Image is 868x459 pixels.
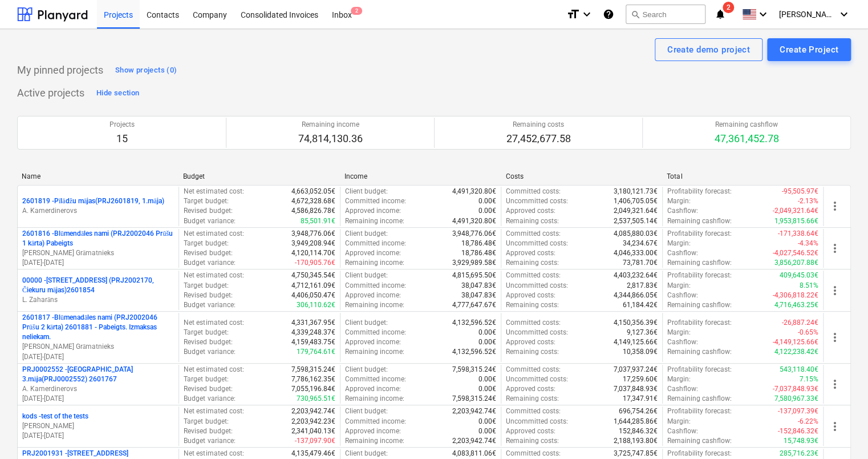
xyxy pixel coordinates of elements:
[291,328,335,337] p: 4,339,248.37€
[667,449,732,458] p: Profitability forecast :
[723,2,734,13] span: 2
[506,384,555,394] p: Approved costs :
[184,271,244,280] p: Net estimated cost :
[506,132,571,146] p: 27,452,677.58
[627,328,658,337] p: 9,127.36€
[667,229,732,239] p: Profitability forecast :
[667,206,698,216] p: Cashflow :
[22,412,174,441] div: kods -test of the tests[PERSON_NAME][DATE]-[DATE]
[506,196,568,206] p: Uncommitted costs :
[623,300,658,310] p: 61,184.42€
[184,258,235,268] p: Budget variance :
[655,38,762,61] button: Create demo project
[773,291,818,300] p: -4,306,818.22€
[773,248,818,258] p: -4,027,546.52€
[345,206,401,216] p: Approved income :
[291,239,335,248] p: 3,949,208.94€
[667,347,732,357] p: Remaining cashflow :
[614,436,658,446] p: 2,188,193.80€
[506,258,559,268] p: Remaining costs :
[291,196,335,206] p: 4,672,328.68€
[667,394,732,404] p: Remaining cashflow :
[478,375,496,384] p: 0.00€
[345,406,388,416] p: Client budget :
[715,120,779,130] p: Remaining cashflow
[667,318,732,328] p: Profitability forecast :
[345,417,406,426] p: Committed income :
[184,365,244,375] p: Net estimated cost :
[184,196,228,206] p: Target budget :
[614,318,658,328] p: 4,150,356.39€
[184,337,232,347] p: Revised budget :
[345,258,404,268] p: Remaining income :
[22,229,174,268] div: 2601816 -Blūmendāles nami (PRJ2002046 Prūšu 1 kārta) Pabeigts[PERSON_NAME] Grāmatnieks[DATE]-[DATE]
[614,417,658,426] p: 1,644,285.86€
[184,426,232,436] p: Revised budget :
[452,347,496,357] p: 4,132,596.52€
[22,172,174,180] div: Name
[667,258,732,268] p: Remaining cashflow :
[614,196,658,206] p: 1,406,705.05€
[345,375,406,384] p: Committed income :
[461,281,496,291] p: 38,047.83€
[291,406,335,416] p: 2,203,942.74€
[452,318,496,328] p: 4,132,596.52€
[184,436,235,446] p: Budget variance :
[774,394,818,404] p: 7,580,967.33€
[667,42,750,57] div: Create demo project
[452,271,496,280] p: 4,815,695.50€
[614,187,658,196] p: 3,180,121.73€
[780,449,818,458] p: 285,716.23€
[667,337,698,347] p: Cashflow :
[505,172,658,180] div: Costs
[291,375,335,384] p: 7,786,162.35€
[623,258,658,268] p: 73,781.70€
[345,196,406,206] p: Committed income :
[184,206,232,216] p: Revised budget :
[614,248,658,258] p: 4,046,333.00€
[779,10,836,19] span: [PERSON_NAME]
[345,291,401,300] p: Approved income :
[109,132,135,146] p: 15
[506,337,555,347] p: Approved costs :
[778,229,818,239] p: -171,338.64€
[291,365,335,375] p: 7,598,315.24€
[22,229,174,248] p: 2601816 - Blūmendāles nami (PRJ2002046 Prūšu 1 kārta) Pabeigts
[506,417,568,426] p: Uncommitted costs :
[452,436,496,446] p: 2,203,942.74€
[345,318,388,328] p: Client budget :
[112,61,180,79] button: Show projects (0)
[452,394,496,404] p: 7,598,315.24€
[345,347,404,357] p: Remaining income :
[506,406,561,416] p: Committed costs :
[295,436,335,446] p: -137,097.90€
[22,313,174,362] div: 2601817 -Blūmenadāles nami (PRJ2002046 Prūšu 2 kārta) 2601881 - Pabeigts. Izmaksas neliekam.[PERS...
[614,271,658,280] p: 4,403,232.64€
[506,229,561,239] p: Committed costs :
[452,258,496,268] p: 3,929,989.58€
[452,216,496,226] p: 4,491,320.80€
[301,216,335,226] p: 85,501.91€
[506,449,561,458] p: Committed costs :
[351,7,362,15] span: 2
[345,239,406,248] p: Committed income :
[297,300,335,310] p: 306,110.62€
[184,449,244,458] p: Net estimated cost :
[184,328,228,337] p: Target budget :
[184,375,228,384] p: Target budget :
[773,337,818,347] p: -4,149,125.66€
[603,7,614,21] i: Knowledge base
[452,449,496,458] p: 4,083,811.06€
[506,271,561,280] p: Committed costs :
[623,239,658,248] p: 34,234.67€
[667,384,698,394] p: Cashflow :
[109,120,135,130] p: Projects
[506,365,561,375] p: Committed costs :
[291,291,335,300] p: 4,406,050.47€
[291,384,335,394] p: 7,055,196.84€
[756,7,770,21] i: keyboard_arrow_down
[345,300,404,310] p: Remaining income :
[94,84,142,102] button: Hide section
[22,421,174,431] p: [PERSON_NAME]
[506,300,559,310] p: Remaining costs :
